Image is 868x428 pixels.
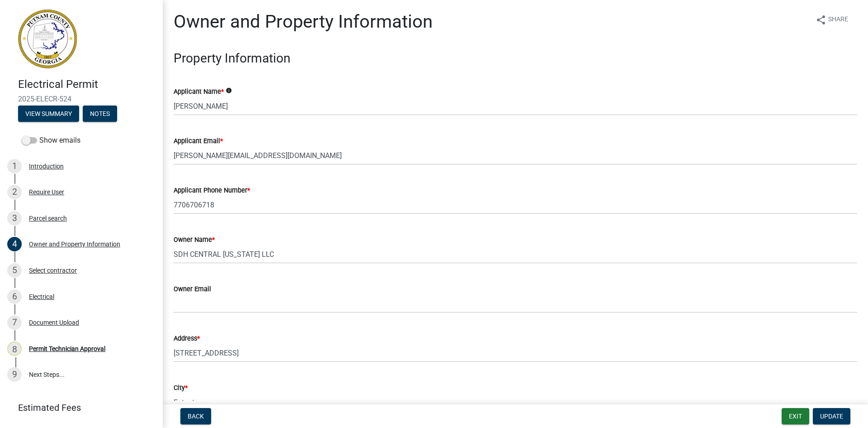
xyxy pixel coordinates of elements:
[29,319,79,326] div: Document Upload
[7,263,22,278] div: 5
[174,336,200,342] label: Address
[18,95,145,103] span: 2025-ELECR-524
[174,385,188,391] label: City
[828,14,848,25] span: Share
[7,315,22,330] div: 7
[226,87,232,94] i: info
[29,267,77,274] div: Select contractor
[18,78,156,91] h4: Electrical Permit
[29,163,64,169] div: Introduction
[18,10,77,68] img: Putnam County, Georgia
[174,188,250,194] label: Applicant Phone Number
[83,111,117,118] wm-modal-confirm: Notes
[180,408,211,424] button: Back
[22,135,80,146] label: Show emails
[83,106,117,122] button: Notes
[816,14,826,25] i: share
[7,237,22,251] div: 4
[18,106,79,122] button: View Summary
[7,367,22,382] div: 9
[174,286,211,293] label: Owner Email
[174,11,433,33] h1: Owner and Property Information
[29,293,54,300] div: Electrical
[188,413,204,420] span: Back
[7,185,22,199] div: 2
[174,51,857,66] h3: Property Information
[29,346,105,352] div: Permit Technician Approval
[29,241,120,247] div: Owner and Property Information
[7,289,22,304] div: 6
[174,138,223,144] label: Applicant Email
[18,111,79,118] wm-modal-confirm: Summary
[29,215,67,221] div: Parcel search
[7,341,22,356] div: 8
[813,408,850,424] button: Update
[174,237,215,243] label: Owner Name
[29,189,64,195] div: Require User
[174,89,224,95] label: Applicant Name
[7,399,148,417] a: Estimated Fees
[782,408,809,424] button: Exit
[808,11,855,29] button: shareShare
[7,211,22,226] div: 3
[7,159,22,173] div: 1
[820,413,843,420] span: Update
